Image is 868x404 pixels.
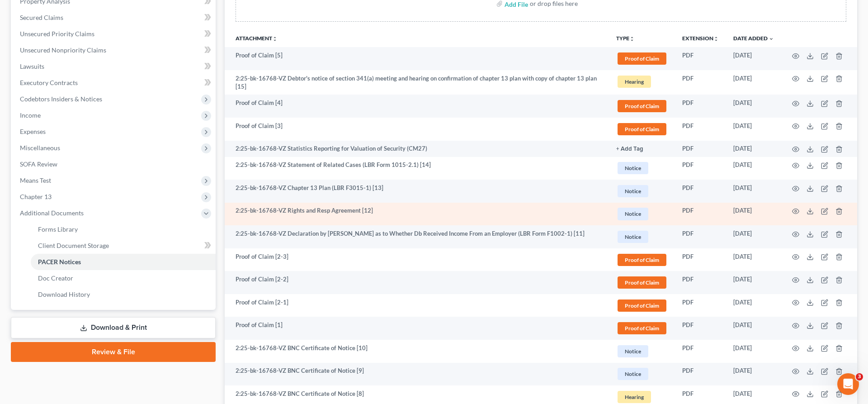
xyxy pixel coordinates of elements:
[726,248,781,271] td: [DATE]
[618,276,666,289] span: Proof of Claim
[726,317,781,340] td: [DATE]
[616,99,668,114] a: Proof of Claim
[38,290,90,298] span: Download History
[618,100,666,112] span: Proof of Claim
[616,36,635,42] button: TYPEunfold_more
[618,254,666,266] span: Proof of Claim
[616,366,668,381] a: Notice
[20,46,106,54] span: Unsecured Nonpriority Claims
[20,193,52,200] span: Chapter 13
[616,122,668,137] a: Proof of Claim
[618,162,648,174] span: Notice
[13,26,216,42] a: Unsecured Priority Claims
[726,95,781,118] td: [DATE]
[616,161,668,176] a: Notice
[225,157,609,180] td: 2:25-bk-16768-VZ Statement of Related Cases (LBR Form 1015-2.1) [14]
[616,51,668,66] a: Proof of Claim
[13,10,216,26] a: Secured Claims
[236,35,278,42] a: Attachmentunfold_more
[726,294,781,317] td: [DATE]
[11,317,216,338] a: Download & Print
[616,298,668,313] a: Proof of Claim
[675,248,726,271] td: PDF
[38,274,73,282] span: Doc Creator
[675,180,726,203] td: PDF
[20,79,78,86] span: Executory Contracts
[618,185,648,197] span: Notice
[675,363,726,386] td: PDF
[20,14,63,21] span: Secured Claims
[618,52,666,65] span: Proof of Claim
[726,271,781,294] td: [DATE]
[726,141,781,157] td: [DATE]
[225,203,609,226] td: 2:25-bk-16768-VZ Rights and Resp Agreement [12]
[225,180,609,203] td: 2:25-bk-16768-VZ Chapter 13 Plan (LBR F3015-1) [13]
[38,225,78,233] span: Forms Library
[616,275,668,290] a: Proof of Claim
[675,47,726,70] td: PDF
[675,317,726,340] td: PDF
[225,271,609,294] td: Proof of Claim [2-2]
[726,203,781,226] td: [DATE]
[726,180,781,203] td: [DATE]
[675,294,726,317] td: PDF
[726,225,781,248] td: [DATE]
[20,160,57,168] span: SOFA Review
[726,340,781,363] td: [DATE]
[225,70,609,95] td: 2:25-bk-16768-VZ Debtor's notice of section 341(a) meeting and hearing on confirmation of chapter...
[20,95,102,103] span: Codebtors Insiders & Notices
[675,70,726,95] td: PDF
[225,95,609,118] td: Proof of Claim [4]
[618,391,651,403] span: Hearing
[20,144,60,152] span: Miscellaneous
[733,35,774,42] a: Date Added expand_more
[31,238,216,254] a: Client Document Storage
[629,36,635,42] i: unfold_more
[675,225,726,248] td: PDF
[618,123,666,135] span: Proof of Claim
[616,146,643,152] button: + Add Tag
[20,128,46,135] span: Expenses
[20,62,44,70] span: Lawsuits
[38,242,109,249] span: Client Document Storage
[13,156,216,172] a: SOFA Review
[618,299,666,312] span: Proof of Claim
[225,118,609,141] td: Proof of Claim [3]
[11,342,216,362] a: Review & File
[272,36,278,42] i: unfold_more
[38,258,81,266] span: PACER Notices
[225,340,609,363] td: 2:25-bk-16768-VZ BNC Certificate of Notice [10]
[726,118,781,141] td: [DATE]
[682,35,719,42] a: Extensionunfold_more
[616,184,668,199] a: Notice
[31,270,216,286] a: Doc Creator
[225,294,609,317] td: Proof of Claim [2-1]
[675,95,726,118] td: PDF
[225,317,609,340] td: Proof of Claim [1]
[20,111,41,119] span: Income
[618,76,651,88] span: Hearing
[13,75,216,91] a: Executory Contracts
[618,231,648,243] span: Notice
[20,30,94,38] span: Unsecured Priority Claims
[726,47,781,70] td: [DATE]
[618,368,648,380] span: Notice
[225,248,609,271] td: Proof of Claim [2-3]
[726,157,781,180] td: [DATE]
[726,70,781,95] td: [DATE]
[13,58,216,75] a: Lawsuits
[616,321,668,336] a: Proof of Claim
[618,322,666,334] span: Proof of Claim
[675,340,726,363] td: PDF
[225,47,609,70] td: Proof of Claim [5]
[31,221,216,238] a: Forms Library
[225,225,609,248] td: 2:25-bk-16768-VZ Declaration by [PERSON_NAME] as to Whether Db Received Income From an Employer (...
[616,252,668,267] a: Proof of Claim
[837,373,859,395] iframe: Intercom live chat
[616,144,668,153] a: + Add Tag
[31,254,216,270] a: PACER Notices
[13,42,216,58] a: Unsecured Nonpriority Claims
[616,206,668,221] a: Notice
[616,74,668,89] a: Hearing
[616,344,668,359] a: Notice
